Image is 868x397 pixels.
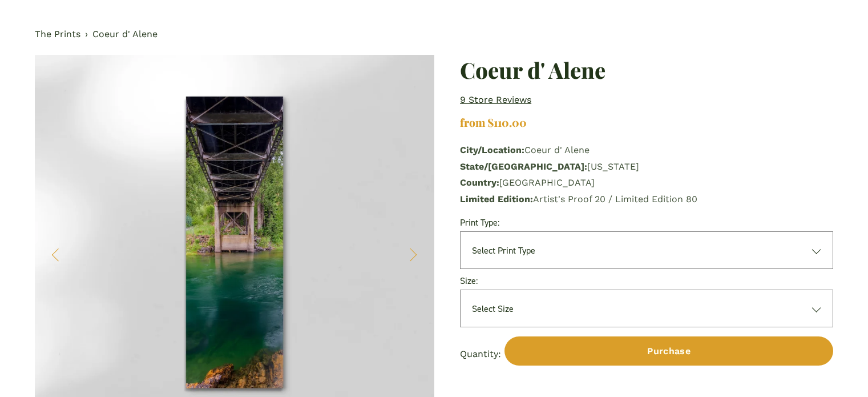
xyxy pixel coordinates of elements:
[460,177,499,188] strong: Country:
[460,145,524,155] strong: City/Location:
[647,346,691,356] span: Purchase
[504,336,833,366] button: Purchase
[460,115,833,130] div: from $110.00
[35,26,80,43] a: The Prints
[460,194,533,204] strong: Limited Edition:
[460,142,833,208] p: Coeur d' Alene [US_STATE] [GEOGRAPHIC_DATA] Artist's Proof 20 / Limited Edition 80
[460,275,833,286] div: Size:
[48,240,76,269] button: Previous
[460,161,587,172] strong: State/[GEOGRAPHIC_DATA]:
[85,26,88,43] span: ›
[460,55,833,86] h1: Coeur d' Alene
[393,240,421,269] button: Next
[460,346,501,363] label: Quantity:
[92,26,158,43] a: Coeur d' Alene
[458,134,835,135] iframe: Secure payment input frame
[460,217,833,228] div: Print Type:
[460,92,531,109] a: 9 store reviews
